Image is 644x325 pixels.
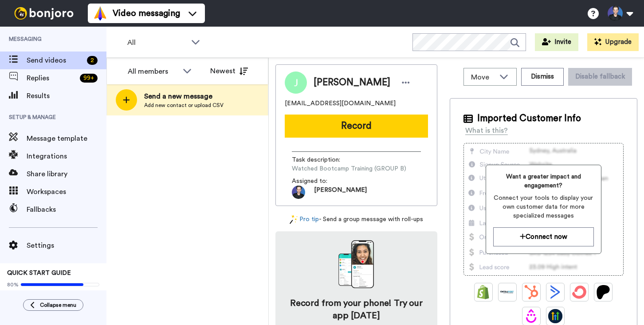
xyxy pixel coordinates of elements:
[500,285,514,299] img: Ontraport
[275,215,437,224] div: - Send a group message with roll-ups
[128,66,178,77] div: All members
[338,240,374,288] img: download
[465,125,508,136] div: What is this?
[596,285,610,299] img: Patreon
[493,227,594,246] button: Connect now
[127,37,187,48] span: All
[27,151,106,162] span: Integrations
[477,112,581,125] span: Imported Customer Info
[93,6,107,20] img: vm-color.svg
[290,215,298,224] img: magic-wand.svg
[587,33,639,51] button: Upgrade
[290,215,319,224] a: Pro tip
[572,285,586,299] img: ConvertKit
[314,186,367,199] span: [PERSON_NAME]
[27,204,106,215] span: Fallbacks
[27,240,106,251] span: Settings
[471,72,495,83] span: Move
[493,194,594,220] span: Connect your tools to display your own customer data for more specialized messages
[292,164,406,173] span: Watched Bootcamp Training (GROUP B)
[285,115,428,138] button: Record
[548,285,562,299] img: ActiveCampaign
[40,301,76,309] span: Collapse menu
[27,55,83,66] span: Send videos
[27,73,76,83] span: Replies
[204,62,255,80] button: Newest
[144,102,224,109] span: Add new contact or upload CSV
[521,68,564,86] button: Dismiss
[284,297,428,322] h4: Record from your phone! Try our app [DATE]
[568,68,632,86] button: Disable fallback
[27,169,106,179] span: Share library
[113,7,180,20] span: Video messaging
[524,285,538,299] img: Hubspot
[524,309,538,323] img: Drip
[7,290,99,297] span: Send yourself a test
[292,177,354,186] span: Assigned to:
[548,309,562,323] img: GoHighLevel
[27,133,106,144] span: Message template
[493,172,594,190] span: Want a greater impact and engagement?
[80,74,98,83] div: 99 +
[87,56,98,65] div: 2
[7,281,19,288] span: 80%
[314,76,390,89] span: [PERSON_NAME]
[476,285,491,299] img: Shopify
[23,299,83,311] button: Collapse menu
[285,71,307,94] img: Image of Joshua
[27,186,106,197] span: Workspaces
[11,7,77,20] img: bj-logo-header-white.svg
[285,99,396,108] span: [EMAIL_ADDRESS][DOMAIN_NAME]
[292,155,354,164] span: Task description :
[292,186,305,199] img: 6be86ef7-c569-4fce-93cb-afb5ceb4fafb-1583875477.jpg
[535,33,578,51] button: Invite
[27,91,106,101] span: Results
[7,270,71,276] span: QUICK START GUIDE
[144,91,224,102] span: Send a new message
